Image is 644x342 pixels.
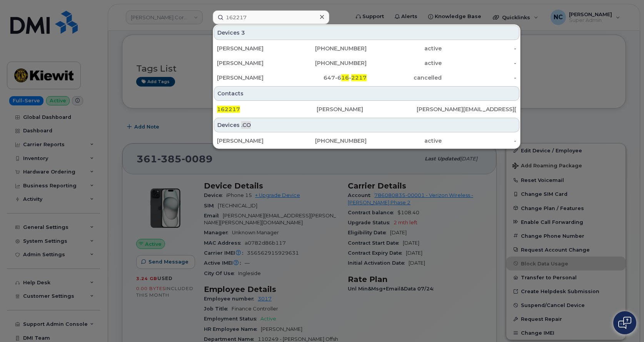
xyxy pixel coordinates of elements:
[217,59,292,67] div: [PERSON_NAME]
[214,42,519,55] a: [PERSON_NAME][PHONE_NUMBER]active-
[292,59,367,67] div: [PHONE_NUMBER]
[292,45,367,52] div: [PHONE_NUMBER]
[214,118,519,132] div: Devices
[213,10,329,24] input: Find something...
[241,29,245,37] span: 3
[214,71,519,85] a: [PERSON_NAME]647-616-2217cancelled-
[367,137,442,145] div: active
[442,74,517,82] div: -
[214,86,519,101] div: Contacts
[214,56,519,70] a: [PERSON_NAME][PHONE_NUMBER]active-
[367,74,442,82] div: cancelled
[367,59,442,67] div: active
[317,105,416,113] div: [PERSON_NAME]
[217,45,292,52] div: [PERSON_NAME]
[292,74,367,82] div: 647-6 -
[214,102,519,116] a: 162217[PERSON_NAME][PERSON_NAME][EMAIL_ADDRESS][PERSON_NAME][PERSON_NAME][DOMAIN_NAME]
[217,106,240,113] span: 162217
[217,74,292,82] div: [PERSON_NAME]
[241,121,251,129] span: .CO
[442,59,517,67] div: -
[417,105,516,113] div: [PERSON_NAME][EMAIL_ADDRESS][PERSON_NAME][PERSON_NAME][DOMAIN_NAME]
[341,74,349,81] span: 16
[367,45,442,52] div: active
[442,137,517,145] div: -
[442,45,517,52] div: -
[292,137,367,145] div: [PHONE_NUMBER]
[351,74,367,81] span: 2217
[618,317,631,329] img: Open chat
[214,25,519,40] div: Devices
[214,134,519,148] a: [PERSON_NAME][PHONE_NUMBER]active-
[217,137,292,145] div: [PERSON_NAME]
